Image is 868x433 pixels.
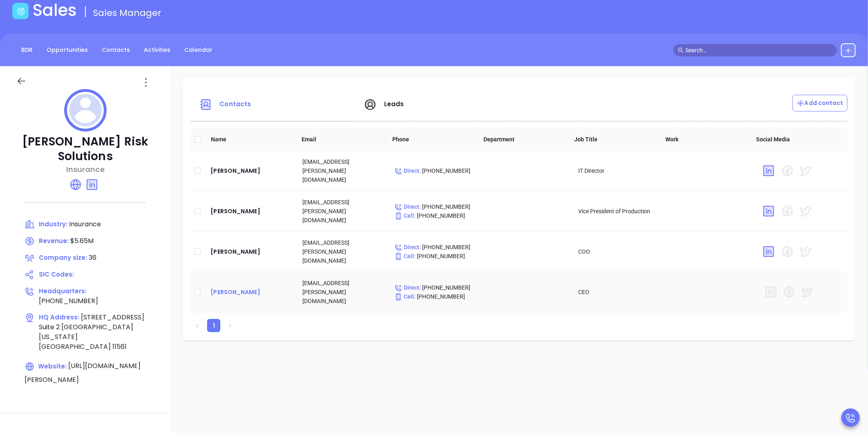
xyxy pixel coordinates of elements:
[749,128,840,151] th: Social Media
[191,319,204,332] button: left
[394,292,473,301] p: [PHONE_NUMBER]
[659,128,749,151] th: Work
[179,43,217,57] a: Calendar
[16,164,154,175] p: Insurance
[386,128,477,151] th: Phone
[394,283,473,292] p: [PHONE_NUMBER]
[39,270,74,279] span: SIC Codes:
[394,211,473,220] p: [PHONE_NUMBER]
[295,128,386,151] th: Email
[394,293,416,300] span: Cell :
[207,319,220,332] li: 1
[39,253,87,262] span: Company size:
[39,287,87,295] span: Headquarters:
[69,219,101,229] span: Insurance
[25,362,141,384] span: [URL][DOMAIN_NAME][PERSON_NAME]
[394,252,473,261] p: [PHONE_NUMBER]
[39,237,69,245] span: Revenue:
[224,319,237,332] li: Next Page
[394,244,421,250] span: Direct :
[296,272,388,312] td: [EMAIL_ADDRESS][PERSON_NAME][DOMAIN_NAME]
[89,253,96,262] span: 36
[39,220,67,228] span: Industry:
[139,43,175,57] a: Activities
[93,7,161,19] span: Sales Manager
[572,232,664,272] td: COO
[33,0,77,20] h1: Sales
[64,89,107,132] img: profile logo
[39,312,144,351] span: [STREET_ADDRESS] Suite 2 [GEOGRAPHIC_DATA] [US_STATE] [GEOGRAPHIC_DATA] 11561
[572,191,664,232] td: Vice President of Production
[204,128,295,151] th: Name
[394,243,473,252] p: [PHONE_NUMBER]
[296,151,388,191] td: [EMAIL_ADDRESS][PERSON_NAME][DOMAIN_NAME]
[394,284,421,291] span: Direct :
[39,296,98,306] span: [PHONE_NUMBER]
[210,206,289,216] a: [PERSON_NAME]
[796,99,843,107] p: Add contact
[219,100,251,108] span: Contacts
[394,212,416,219] span: Cell :
[384,100,404,108] span: Leads
[210,166,289,176] a: [PERSON_NAME]
[477,128,568,151] th: Department
[42,43,93,57] a: Opportunities
[224,319,237,332] button: right
[210,287,289,297] a: [PERSON_NAME]
[568,128,658,151] th: Job Title
[572,151,664,191] td: IT Director
[16,134,154,164] p: [PERSON_NAME] Risk Solutions
[394,167,421,174] span: Direct :
[296,191,388,232] td: [EMAIL_ADDRESS][PERSON_NAME][DOMAIN_NAME]
[296,232,388,272] td: [EMAIL_ADDRESS][PERSON_NAME][DOMAIN_NAME]
[394,202,473,211] p: [PHONE_NUMBER]
[210,247,289,257] a: [PERSON_NAME]
[39,313,79,321] span: HQ Address:
[394,253,416,259] span: Cell :
[394,166,473,175] p: [PHONE_NUMBER]
[16,43,38,57] a: BDR
[195,324,200,328] span: left
[97,43,135,57] a: Contacts
[191,319,204,332] li: Previous Page
[678,47,684,53] span: search
[70,236,94,246] span: $5.65M
[208,319,220,332] a: 1
[25,362,67,371] span: Website:
[685,46,832,55] input: Search…
[228,324,233,328] span: right
[572,272,664,312] td: CEO
[394,203,421,210] span: Direct :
